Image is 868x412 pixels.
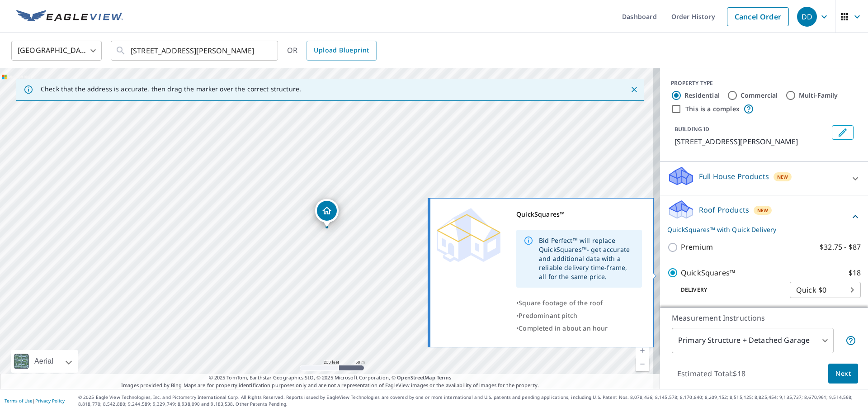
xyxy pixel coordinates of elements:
a: Terms [437,374,452,381]
a: OpenStreetMap [397,374,435,381]
label: Multi-Family [799,91,838,100]
p: © 2025 Eagle View Technologies, Inc. and Pictometry International Corp. All Rights Reserved. Repo... [78,394,863,407]
p: Measurement Instructions [672,313,856,323]
p: Full House Products [699,171,769,182]
span: Next [835,368,851,379]
div: PROPERTY TYPE [671,79,857,87]
input: Search by address or latitude-longitude [131,38,259,63]
p: $18 [849,267,861,279]
button: Next [828,364,858,384]
label: This is a complex [685,104,740,114]
div: • [516,309,642,322]
div: Aerial [11,350,78,373]
button: Edit building 1 [832,125,854,140]
span: © 2025 TomTom, Earthstar Geographics SIO, © 2025 Microsoft Corporation, © [209,374,452,382]
p: | [5,398,65,403]
div: • [516,297,642,309]
div: DD [797,7,817,27]
a: Current Level 17, Zoom In [636,344,649,357]
div: Roof ProductsNewQuickSquares™ with Quick Delivery [667,199,861,234]
p: QuickSquares™ [681,267,735,279]
p: Premium [681,242,713,253]
span: Completed in about an hour [519,324,608,332]
img: EV Logo [16,10,123,24]
label: Residential [684,91,720,100]
p: QuickSquares™ with Quick Delivery [667,225,850,234]
div: Dropped pin, building 1, Residential property, 12413 Muscovy Dr Fort Wayne, IN 46845 [315,199,339,227]
img: Premium [437,208,500,262]
p: Check that the address is accurate, then drag the marker over the correct structure. [41,85,301,93]
div: Full House ProductsNew [667,166,861,191]
label: Commercial [741,91,778,100]
div: Bid Perfect™ will replace QuickSquares™- get accurate and additional data with a reliable deliver... [539,232,635,285]
a: Current Level 17, Zoom Out [636,357,649,371]
a: Privacy Policy [35,398,65,404]
p: Estimated Total: $18 [670,364,753,384]
p: Delivery [667,286,790,294]
div: OR [287,41,377,61]
span: Your report will include the primary structure and a detached garage if one exists. [845,335,856,346]
div: [GEOGRAPHIC_DATA] [11,38,102,63]
span: New [757,207,769,214]
p: $32.75 - $87 [820,242,861,253]
p: Roof Products [699,204,749,215]
a: Cancel Order [727,7,789,26]
a: Upload Blueprint [307,41,376,61]
span: New [777,173,788,180]
a: Terms of Use [5,398,33,404]
p: BUILDING ID [675,125,709,133]
div: Aerial [32,350,56,373]
p: [STREET_ADDRESS][PERSON_NAME] [675,136,828,147]
span: Square footage of the roof [519,298,603,307]
span: Predominant pitch [519,311,577,320]
span: Upload Blueprint [314,45,369,56]
div: Quick $0 [790,277,861,303]
div: QuickSquares™ [516,208,642,221]
button: Close [628,84,640,95]
div: • [516,322,642,335]
div: Primary Structure + Detached Garage [672,328,834,353]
